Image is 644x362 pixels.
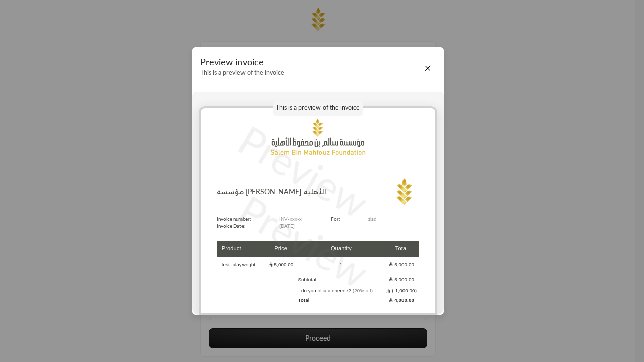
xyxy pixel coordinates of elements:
p: This is a preview of the invoice [273,100,363,116]
td: 5,000.00 [384,258,419,271]
p: Invoice number: [217,215,251,223]
p: ziad [368,215,419,223]
td: do you ribu aloneeee? [298,287,384,294]
td: (-1,000.00) [384,287,419,294]
p: Preview [227,179,379,302]
td: 5,000.00 [264,258,298,271]
img: hdromg_oukvb.png [201,108,435,168]
th: Product [217,241,264,257]
p: Preview [227,110,379,232]
td: test_playwright [217,258,264,271]
p: مؤسسة [PERSON_NAME] الأهلية [217,187,326,197]
p: This is a preview of the invoice [200,69,284,77]
span: (20% off) [353,288,373,293]
p: Preview invoice [200,57,284,68]
td: 5,000.00 [384,273,419,286]
td: Subtotal [298,273,384,286]
th: Total [384,241,419,257]
button: Close [422,63,433,74]
table: Products [217,240,419,307]
td: 4,000.00 [384,295,419,305]
p: Invoice Date: [217,222,251,230]
img: Logo [388,177,419,207]
td: Total [298,295,384,305]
